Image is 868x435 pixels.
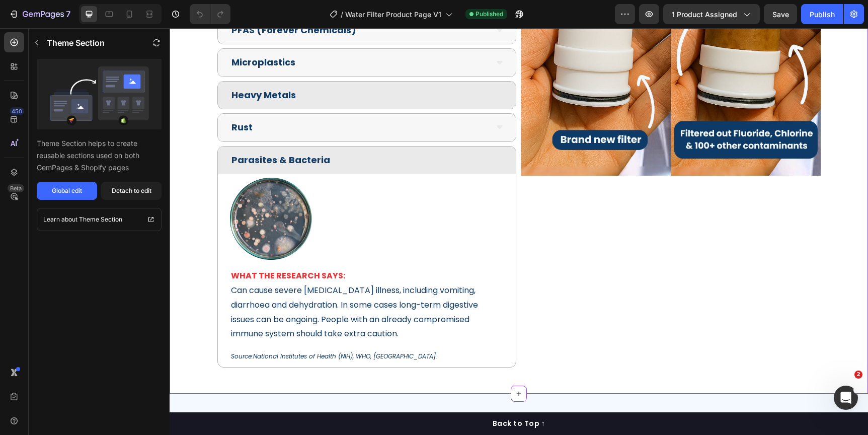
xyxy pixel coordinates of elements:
p: Learn about [43,214,77,225]
strong: Parasites & Bacteria [62,125,161,138]
span: 2 [854,371,862,379]
button: Publish [801,4,843,24]
button: 1 product assigned [663,4,760,24]
strong: Microplastics [62,28,126,40]
div: Back to Top ↑ [323,390,376,401]
div: Undo/Redo [190,4,230,24]
span: Can cause severe [MEDICAL_DATA] illness, including vomiting, diarrhoea and dehydration. In some c... [61,256,308,311]
strong: WHAT THE RESEARCH SAYS: [61,242,176,253]
div: Publish [810,9,835,20]
p: Theme Section [79,214,122,225]
span: / [341,9,343,20]
i: National Institutes of Health (NIH), WHO, [GEOGRAPHIC_DATA]. [84,324,268,332]
p: Source: [61,323,333,334]
div: Global edit [52,186,82,195]
span: Save [772,10,789,19]
button: Global edit [37,182,97,200]
span: Published [476,10,503,19]
div: 450 [10,107,24,115]
button: 7 [4,4,75,24]
button: Detach to edit [101,182,162,200]
p: Theme Section [47,37,105,49]
span: 1 product assigned [672,9,737,20]
strong: Heavy Metals [62,60,126,73]
iframe: Design area [170,28,868,435]
div: Beta [8,184,24,192]
button: Save [764,4,797,24]
p: Theme Section helps to create reusable sections used on both GemPages & Shopify pages [37,137,162,174]
img: gempages_571549506844230808-b7f48893-3c04-42c1-b082-378872338f00.png [60,150,142,232]
strong: Rust [62,93,83,105]
iframe: Intercom live chat [834,386,858,410]
p: 7 [66,8,70,20]
div: Detach to edit [112,186,151,195]
a: Learn about Theme Section [37,208,162,231]
h2: HOW DOES IT WORK? [47,382,651,403]
span: Water Filter Product Page V1 [345,9,441,20]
